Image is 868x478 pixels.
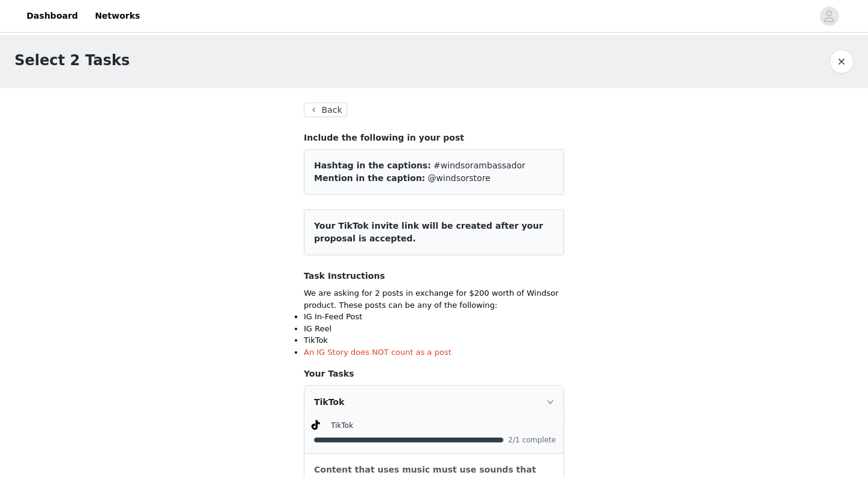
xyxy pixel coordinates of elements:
[314,161,431,170] span: Hashtag in the captions:
[14,49,130,71] h1: Select 2 Tasks
[823,7,835,26] div: avatar
[304,348,451,357] span: An IG Story does NOT count as a post
[304,368,564,380] h4: Your Tasks
[19,2,85,30] a: Dashboard
[433,161,526,170] span: #windsorambassador
[508,436,556,444] span: 2/1 complete
[331,421,353,430] span: TikTok
[314,221,543,243] span: Your TikTok invite link will be created after your proposal is accepted.
[304,132,564,144] h4: Include the following in your post
[304,311,564,323] li: IG In-Feed Post
[304,323,564,335] li: IG Reel
[428,173,491,183] span: @windsorstore
[304,103,347,117] button: Back
[304,287,564,311] p: We are asking for 2 posts in exchange for $200 worth of Windsor product. These posts can be any o...
[304,386,564,418] div: icon: rightTikTok
[87,2,147,30] a: Networks
[314,173,425,183] span: Mention in the caption:
[304,334,564,346] li: TikTok
[304,270,564,282] h4: Task Instructions
[547,398,554,406] i: icon: right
